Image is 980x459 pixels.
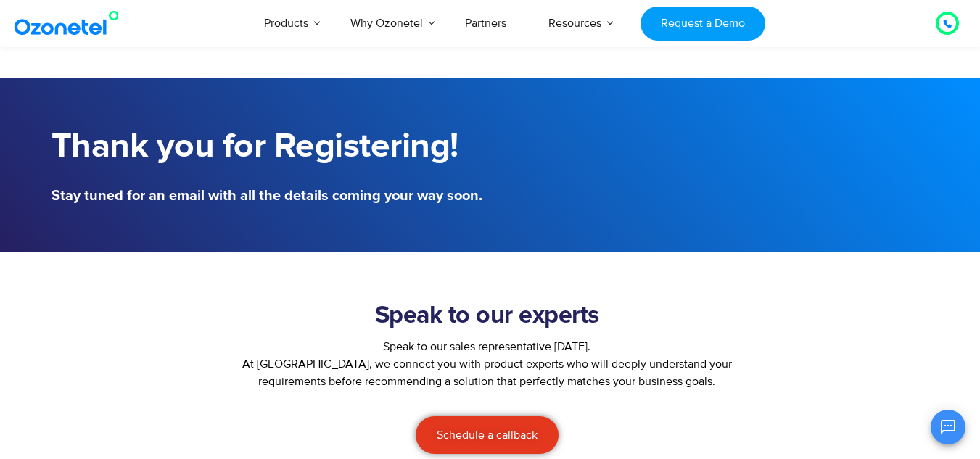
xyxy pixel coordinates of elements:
[931,410,965,444] button: Open chat
[230,338,745,355] div: Speak to our sales representative [DATE].
[52,189,483,203] h5: Stay tuned for an email with all the details coming your way soon.
[416,416,559,454] a: Schedule a callback
[52,127,483,167] h1: Thank you for Registering!
[230,355,745,390] p: At [GEOGRAPHIC_DATA], we connect you with product experts who will deeply understand your require...
[437,429,538,441] span: Schedule a callback
[641,7,765,41] a: Request a Demo
[230,302,745,331] h2: Speak to our experts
